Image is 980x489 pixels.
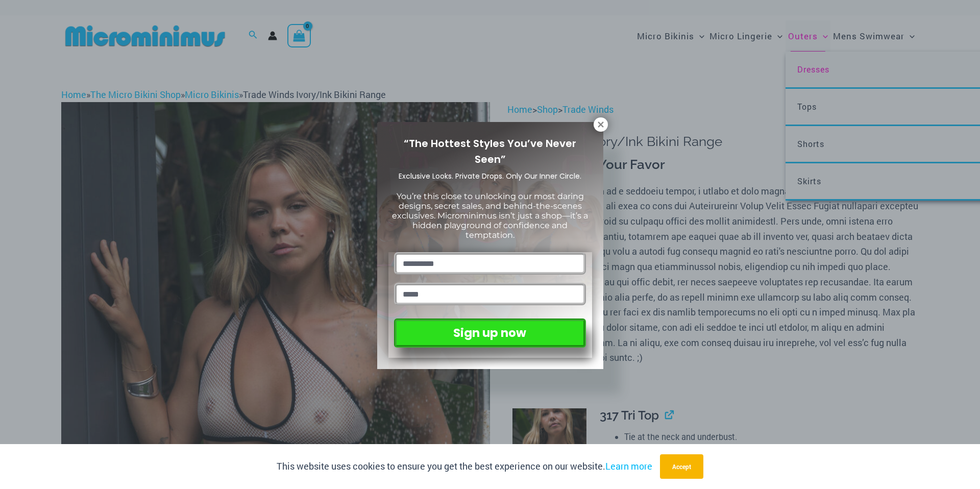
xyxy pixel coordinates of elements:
[392,191,588,240] span: You’re this close to unlocking our most daring designs, secret sales, and behind-the-scenes exclu...
[404,136,576,166] span: “The Hottest Styles You’ve Never Seen”
[394,319,585,348] button: Sign up now
[277,459,652,474] p: This website uses cookies to ensure you get the best experience on our website.
[594,117,608,132] button: Close
[660,454,703,479] button: Accept
[399,171,581,181] span: Exclusive Looks. Private Drops. Only Our Inner Circle.
[605,460,652,472] a: Learn more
